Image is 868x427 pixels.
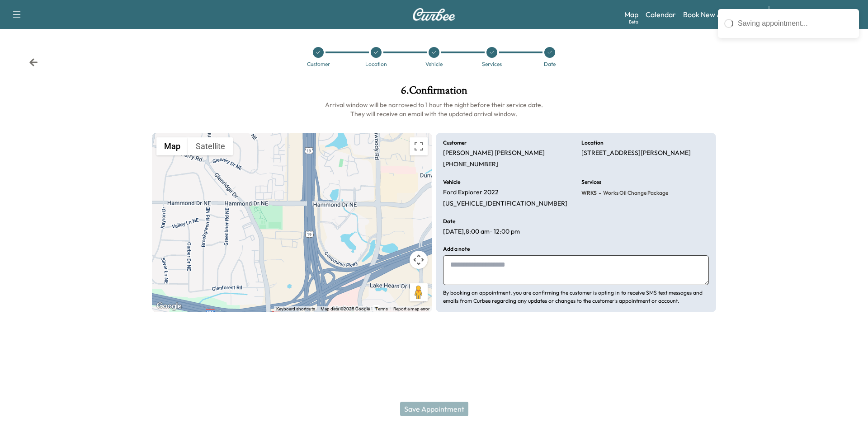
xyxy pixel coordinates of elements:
[410,251,428,269] button: Map camera controls
[629,19,638,25] div: Beta
[683,9,759,20] a: Book New Appointment
[412,8,456,21] img: Curbee Logo
[29,58,38,67] div: Back
[375,306,388,311] a: Terms (opens in new tab)
[443,200,567,208] p: [US_VEHICLE_IDENTIFICATION_NUMBER]
[443,140,467,145] h6: Customer
[410,137,428,155] button: Toggle fullscreen view
[443,289,709,305] p: By booking an appointment, you are confirming the customer is opting in to receive SMS text messa...
[152,100,716,118] h6: Arrival window will be narrowed to 1 hour the night before their service date. They will receive ...
[581,179,601,185] h6: Services
[188,137,233,155] button: Show satellite imagery
[307,61,330,67] div: Customer
[443,246,470,252] h6: Add a note
[365,61,387,67] div: Location
[544,61,556,67] div: Date
[443,219,455,224] h6: Date
[154,300,184,312] img: Google
[624,9,638,20] a: MapBeta
[443,160,498,169] p: [PHONE_NUMBER]
[581,140,604,145] h6: Location
[276,306,315,312] button: Keyboard shortcuts
[646,9,676,20] a: Calendar
[425,61,443,67] div: Vehicle
[152,85,716,100] h1: 6 . Confirmation
[410,283,428,301] button: Drag Pegman onto the map to open Street View
[581,189,597,197] span: WRKS
[738,18,853,29] div: Saving appointment...
[443,228,520,236] p: [DATE] , 8:00 am - 12:00 pm
[443,179,460,185] h6: Vehicle
[443,188,499,197] p: Ford Explorer 2022
[482,61,502,67] div: Services
[154,300,184,312] a: Open this area in Google Maps (opens a new window)
[597,188,601,197] span: -
[581,149,691,157] p: [STREET_ADDRESS][PERSON_NAME]
[321,306,370,311] span: Map data ©2025 Google
[443,149,545,157] p: [PERSON_NAME] [PERSON_NAME]
[156,137,188,155] button: Show street map
[601,189,668,197] span: Works Oil Change Package
[393,306,429,311] a: Report a map error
